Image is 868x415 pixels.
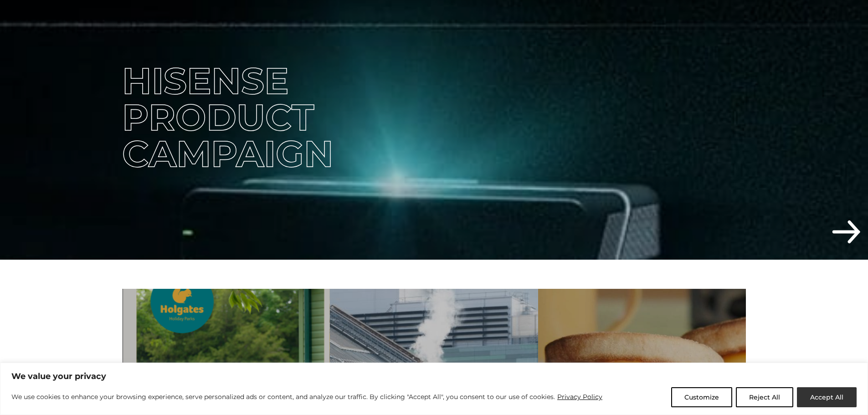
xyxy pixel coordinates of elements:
button: Accept All [797,387,857,407]
p: We value your privacy [11,371,857,382]
button: Reject All [736,387,793,407]
p: We use cookies to enhance your browsing experience, serve personalized ads or content, and analyz... [11,391,603,402]
div: Hisense Product Campaign [122,63,427,172]
button: Customize [671,387,732,407]
a: Privacy Policy [557,391,603,402]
